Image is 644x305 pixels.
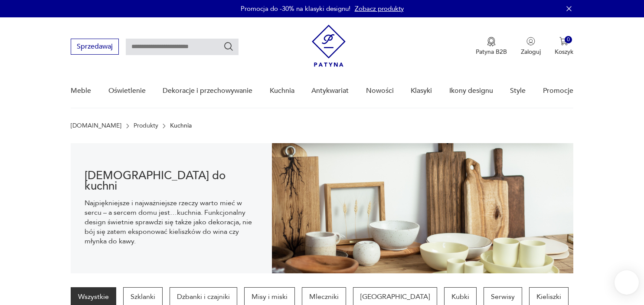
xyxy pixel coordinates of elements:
[170,122,192,129] p: Kuchnia
[555,48,573,56] p: Koszyk
[476,37,507,56] button: Patyna B2B
[510,74,526,108] a: Style
[85,171,258,191] h1: [DEMOGRAPHIC_DATA] do kuchni
[270,74,294,108] a: Kuchnia
[411,74,432,108] a: Klasyki
[312,25,346,67] img: Patyna - sklep z meblami i dekoracjami vintage
[71,122,121,129] a: [DOMAIN_NAME]
[272,143,573,273] img: b2f6bfe4a34d2e674d92badc23dc4074.jpg
[134,122,158,129] a: Produkty
[71,74,91,108] a: Meble
[555,37,573,56] button: 0Koszyk
[615,270,639,295] iframe: Smartsupp widget button
[355,4,404,13] a: Zobacz produkty
[521,37,541,56] button: Zaloguj
[476,48,507,56] p: Patyna B2B
[543,74,573,108] a: Promocje
[71,39,119,55] button: Sprzedawaj
[476,37,507,56] a: Ikona medaluPatyna B2B
[71,44,119,50] a: Sprzedawaj
[85,198,258,246] p: Najpiękniejsze i najważniejsze rzeczy warto mieć w sercu – a sercem domu jest…kuchnia. Funkcjonal...
[223,41,234,52] button: Szukaj
[526,37,535,46] img: Ikonka użytkownika
[108,74,146,108] a: Oświetlenie
[366,74,394,108] a: Nowości
[449,74,493,108] a: Ikony designu
[559,37,568,46] img: Ikona koszyka
[163,74,252,108] a: Dekoracje i przechowywanie
[521,48,541,56] p: Zaloguj
[311,74,349,108] a: Antykwariat
[487,37,496,46] img: Ikona medalu
[241,4,350,13] p: Promocja do -30% na klasyki designu!
[565,36,572,43] div: 0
